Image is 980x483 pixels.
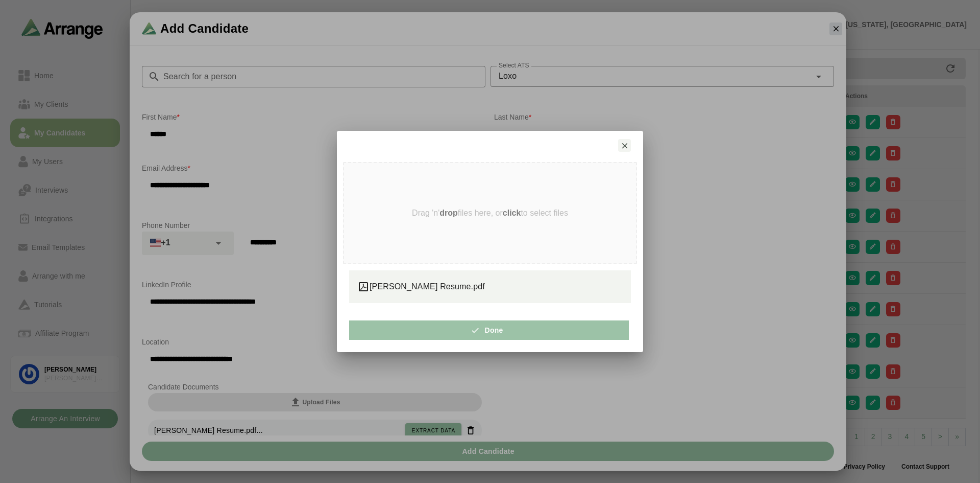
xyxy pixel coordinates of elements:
[439,209,458,217] strong: drop
[475,320,503,340] span: Done
[503,209,521,217] strong: click
[357,281,623,293] div: [PERSON_NAME] Resume.pdf
[412,209,568,218] p: Drag 'n' files here, or to select files
[349,320,629,340] button: Done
